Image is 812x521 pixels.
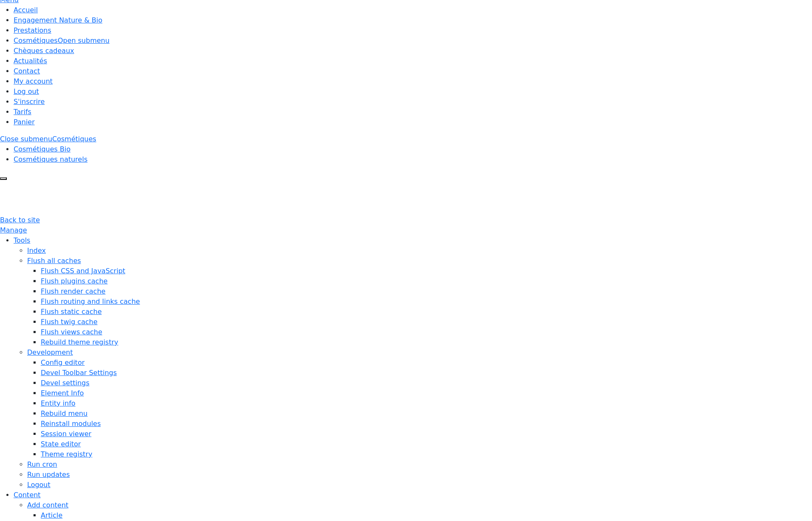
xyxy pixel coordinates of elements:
[27,246,46,255] a: Index
[14,118,35,126] a: Panier
[27,481,50,489] a: Logout
[14,87,39,95] a: Log out
[27,257,81,265] a: Flush all caches
[41,359,85,367] a: Config editor
[41,409,87,417] a: Rebuild menu
[41,369,117,377] a: Devel Toolbar Settings
[41,338,118,346] a: Rebuild theme registry
[41,318,98,326] a: Flush twig cache
[27,501,68,509] a: Add content
[41,399,76,407] a: Entity info
[41,379,90,387] a: Devel settings
[52,135,96,143] span: Cosmétiques
[41,430,91,438] a: Session viewer
[41,287,106,295] a: Flush render cache
[41,440,81,448] a: State editor
[41,420,101,428] a: Reinstall modules
[14,26,51,34] a: Prestations
[14,67,40,75] a: Contact
[14,77,53,85] a: My account
[14,98,45,106] a: S'inscrire
[27,348,73,356] a: Development
[41,308,102,316] a: Flush static cache
[14,57,47,65] a: Actualités
[14,6,38,14] a: Accueil
[41,511,62,519] a: Article
[14,155,87,163] a: Cosmétiques naturels
[14,491,41,499] a: Content
[41,328,102,336] a: Flush views cache
[41,389,84,397] a: Element Info
[27,471,70,479] a: Run updates
[14,108,31,116] a: Tarifs
[41,277,108,285] a: Flush plugins cache
[58,36,109,45] span: Open submenu
[27,460,57,468] a: Run cron
[14,36,109,45] a: Cosmétiques
[41,450,92,458] a: Theme registry
[41,297,140,305] a: Flush routing and links cache
[14,145,70,153] a: Cosmétiques Bio
[14,236,30,244] a: Tools
[41,267,125,275] a: Flush CSS and JavaScript
[14,16,102,24] a: Engagement Nature & Bio
[14,47,74,55] a: Chèques cadeaux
